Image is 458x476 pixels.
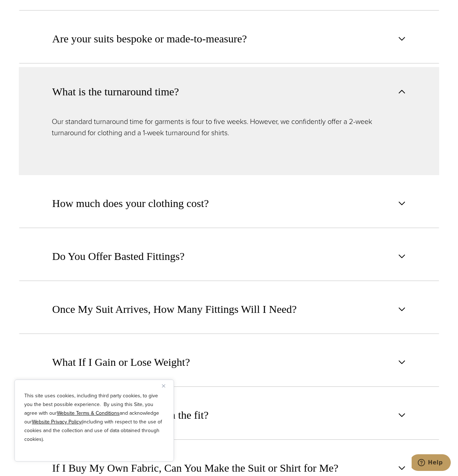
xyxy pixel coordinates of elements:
button: Are your suits bespoke or made-to-measure? [19,14,439,63]
span: Are your suits bespoke or made-to-measure? [52,31,247,47]
span: What is the turnaround time? [52,84,179,100]
div: What is the turnaround time? [19,116,439,175]
button: Do You Offer Basted Fittings? [19,232,439,281]
span: If I Buy My Own Fabric, Can You Make the Suit or Shirt for Me? [52,460,338,476]
img: Close [162,384,165,388]
button: What If I Gain or Lose Weight? [19,338,439,387]
p: Our standard turnaround time for garments is four to five weeks. However, we confidently offer a ... [52,116,406,138]
a: Website Terms & Conditions [57,409,120,417]
span: What If I Gain or Lose Weight? [52,354,190,370]
button: How much does your clothing cost? [19,179,439,228]
span: Once My Suit Arrives, How Many Fittings Will I Need? [52,301,297,317]
button: Once My Suit Arrives, How Many Fittings Will I Need? [19,285,439,334]
a: Website Privacy Policy [32,418,82,426]
button: What if I am not happy with the fit? [19,390,439,440]
p: This site uses cookies, including third party cookies, to give you the best possible experience. ... [24,392,164,444]
button: Close [162,381,171,390]
iframe: Opens a widget where you can chat to one of our agents [412,454,451,472]
span: Do You Offer Basted Fittings? [52,248,184,264]
span: How much does your clothing cost? [52,195,209,211]
button: What is the turnaround time? [19,67,439,116]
